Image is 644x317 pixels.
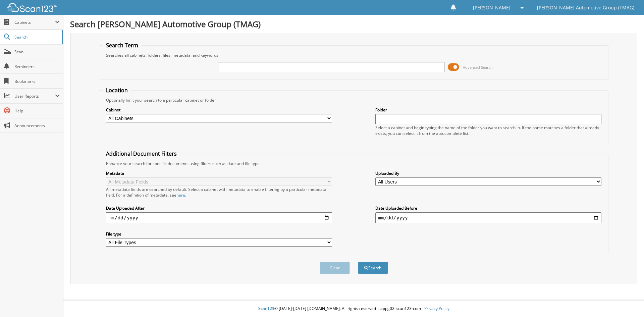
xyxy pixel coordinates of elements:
[610,285,644,317] iframe: Chat Widget
[103,150,180,157] legend: Additional Document Filters
[375,125,601,136] div: Select a cabinet and begin typing the name of the folder you want to search in. If the name match...
[70,18,637,30] h1: Search [PERSON_NAME] Automotive Group (TMAG)
[14,108,60,114] span: Help
[463,65,493,70] span: Advanced Search
[14,19,55,25] span: Cabinets
[106,187,332,198] div: All metadata fields are searched by default. Select a cabinet with metadata to enable filtering b...
[14,93,55,99] span: User Reports
[176,192,185,198] a: here
[375,170,601,176] label: Uploaded By
[14,123,60,128] span: Announcements
[473,6,511,10] span: [PERSON_NAME]
[424,306,449,311] a: Privacy Policy
[375,212,601,223] input: end
[103,52,605,58] div: Searches all cabinets, folders, files, metadata, and keywords
[106,231,332,237] label: File type
[7,3,57,12] img: scan123-logo-white.svg
[106,212,332,223] input: start
[375,107,601,113] label: Folder
[358,262,388,274] button: Search
[106,170,332,176] label: Metadata
[258,306,274,311] span: Scan123
[14,64,60,69] span: Reminders
[106,107,332,113] label: Cabinet
[106,205,332,211] label: Date Uploaded After
[375,205,601,211] label: Date Uploaded Before
[537,6,634,10] span: [PERSON_NAME] Automotive Group (TMAG)
[14,49,60,55] span: Scan
[103,97,605,103] div: Optionally limit your search to a particular cabinet or folder
[103,42,142,49] legend: Search Term
[103,87,131,94] legend: Location
[320,262,350,274] button: Clear
[63,301,644,317] div: © [DATE]-[DATE] [DOMAIN_NAME]. All rights reserved | appg02-scan123-com |
[14,78,60,84] span: Bookmarks
[14,34,59,40] span: Search
[103,161,605,166] div: Enhance your search for specific documents using filters such as date and file type.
